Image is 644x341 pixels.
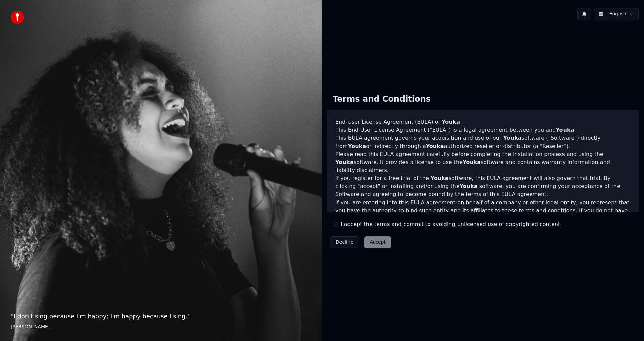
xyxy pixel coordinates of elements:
[335,150,631,174] p: Please read this EULA agreement carefully before completing the installation process and using th...
[327,89,436,110] div: Terms and Conditions
[503,135,521,141] span: Youka
[442,119,460,125] span: Youka
[431,175,449,181] span: Youka
[460,183,478,189] span: Youka
[335,159,354,165] span: Youka
[426,143,444,149] span: Youka
[11,324,311,330] footer: [PERSON_NAME]
[335,126,631,134] p: This End-User License Agreement ("EULA") is a legal agreement between you and
[556,127,574,133] span: Youka
[335,198,631,231] p: If you are entering into this EULA agreement on behalf of a company or other legal entity, you re...
[335,174,631,198] p: If you register for a free trial of the software, this EULA agreement will also govern that trial...
[335,118,631,126] h3: End-User License Agreement (EULA) of
[330,236,359,248] button: Decline
[11,311,311,321] p: “ I don't sing because I'm happy; I'm happy because I sing. ”
[348,143,366,149] span: Youka
[463,159,481,165] span: Youka
[341,220,560,228] label: I accept the terms and commit to avoiding unlicensed use of copyrighted content
[11,11,24,24] img: youka
[335,134,631,150] p: This EULA agreement governs your acquisition and use of our software ("Software") directly from o...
